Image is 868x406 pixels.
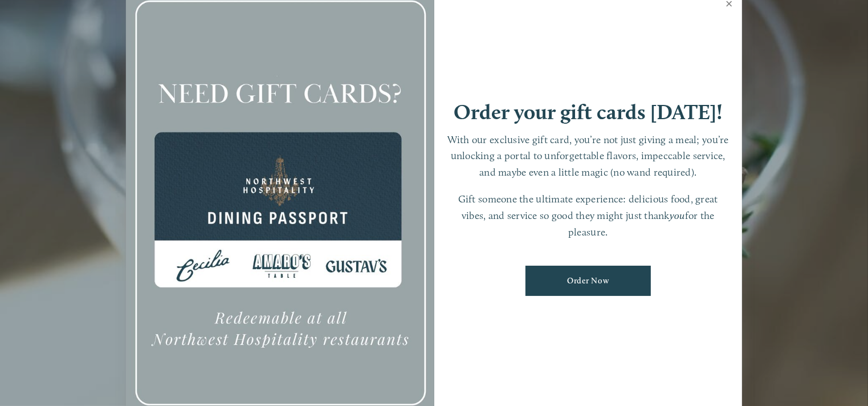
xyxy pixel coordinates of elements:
[670,209,685,221] em: you
[446,132,731,181] p: With our exclusive gift card, you’re not just giving a meal; you’re unlocking a portal to unforge...
[525,266,651,296] a: Order Now
[454,101,723,123] h1: Order your gift cards [DATE]!
[446,191,731,240] p: Gift someone the ultimate experience: delicious food, great vibes, and service so good they might...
